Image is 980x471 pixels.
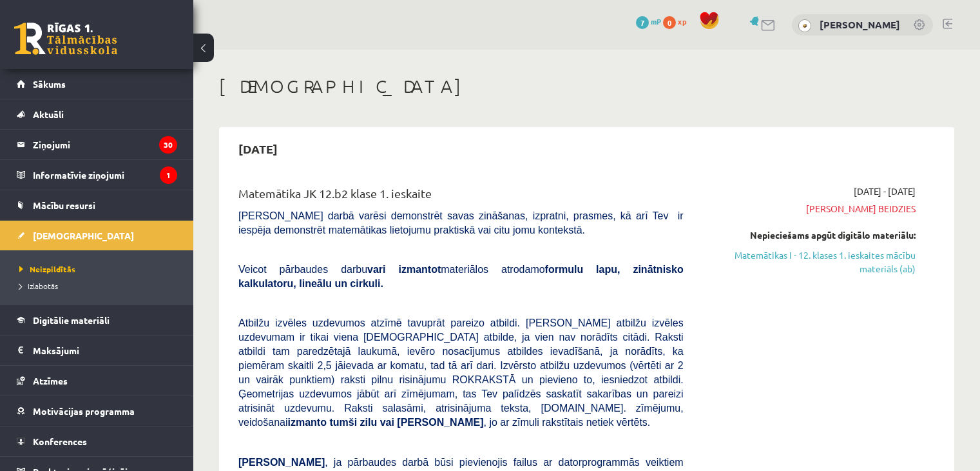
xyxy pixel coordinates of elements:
[19,281,58,291] span: Izlabotās
[17,190,177,220] a: Mācību resursi
[14,23,117,55] a: Rīgas 1. Tālmācības vidusskola
[33,130,177,159] legend: Ziņojumi
[238,317,684,428] span: Atbilžu izvēles uzdevumos atzīmē tavuprāt pareizo atbildi. [PERSON_NAME] atbilžu izvēles uzdevuma...
[219,75,954,97] h1: [DEMOGRAPHIC_DATA]
[33,230,134,241] span: [DEMOGRAPHIC_DATA]
[19,263,180,275] a: Neizpildītās
[17,221,177,250] a: [DEMOGRAPHIC_DATA]
[678,16,686,26] span: xp
[17,99,177,129] a: Aktuāli
[636,16,661,26] a: 7 mP
[238,264,684,289] b: formulu lapu, zinātnisko kalkulatoru, lineālu un cirkuli.
[159,136,177,154] i: 30
[17,305,177,335] a: Digitālie materiāli
[33,199,95,211] span: Mācību resursi
[798,19,811,32] img: Katrīna Kalve
[17,366,177,396] a: Atzīmes
[367,264,441,275] b: vari izmantot
[33,160,177,190] legend: Informatīvie ziņojumi
[17,69,177,99] a: Sākums
[703,202,916,215] span: [PERSON_NAME] beidzies
[288,417,327,428] b: izmanto
[854,185,916,198] span: [DATE] - [DATE]
[160,166,177,184] i: 1
[651,16,661,26] span: mP
[238,210,684,235] span: [PERSON_NAME] darbā varēsi demonstrēt savas zināšanas, izpratni, prasmes, kā arī Tev ir iespēja d...
[19,264,75,274] span: Neizpildītās
[17,160,177,190] a: Informatīvie ziņojumi1
[226,134,291,164] h2: [DATE]
[17,336,177,365] a: Maksājumi
[238,185,684,208] div: Matemātika JK 12.b2 klase 1. ieskaite
[820,18,900,31] a: [PERSON_NAME]
[17,396,177,426] a: Motivācijas programma
[703,248,916,276] a: Matemātikas I - 12. klases 1. ieskaites mācību materiāls (ab)
[703,228,916,242] div: Nepieciešams apgūt digitālo materiālu:
[33,336,177,365] legend: Maksājumi
[238,264,684,289] span: Veicot pārbaudes darbu materiālos atrodamo
[33,375,68,386] span: Atzīmes
[636,16,649,29] span: 7
[33,108,64,120] span: Aktuāli
[33,436,87,447] span: Konferences
[19,280,180,292] a: Izlabotās
[33,405,135,417] span: Motivācijas programma
[663,16,676,29] span: 0
[663,16,693,26] a: 0 xp
[33,78,66,90] span: Sākums
[17,426,177,456] a: Konferences
[33,314,110,326] span: Digitālie materiāli
[17,130,177,159] a: Ziņojumi30
[329,417,483,428] b: tumši zilu vai [PERSON_NAME]
[238,457,325,468] span: [PERSON_NAME]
